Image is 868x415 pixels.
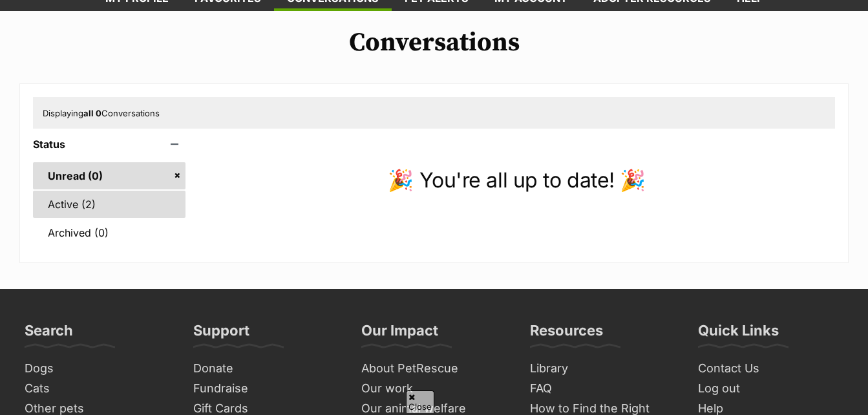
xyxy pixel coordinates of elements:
[33,219,185,246] a: Archived (0)
[693,379,849,399] a: Log out
[525,359,681,379] a: Library
[19,379,175,399] a: Cats
[33,191,185,218] a: Active (2)
[33,162,185,189] a: Unread (0)
[356,359,512,379] a: About PetRescue
[19,359,175,379] a: Dogs
[356,379,512,399] a: Our work
[25,321,73,347] h3: Search
[83,108,101,118] strong: all 0
[361,321,438,347] h3: Our Impact
[193,321,249,347] h3: Support
[43,108,160,118] span: Displaying Conversations
[693,359,849,379] a: Contact Us
[406,390,434,413] span: Close
[698,321,779,347] h3: Quick Links
[530,321,603,347] h3: Resources
[198,165,835,196] p: 🎉 You're all up to date! 🎉
[188,359,344,379] a: Donate
[525,379,681,399] a: FAQ
[33,138,185,150] header: Status
[188,379,344,399] a: Fundraise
